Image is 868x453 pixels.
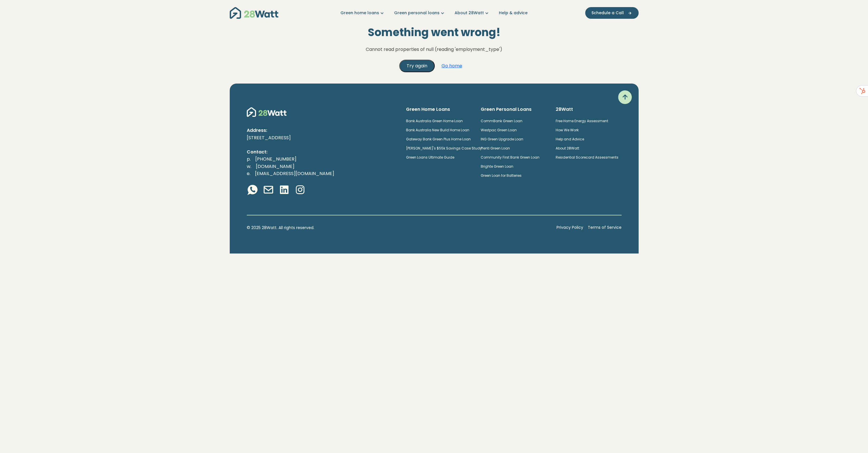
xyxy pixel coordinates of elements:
a: Free Home Energy Assessment [556,119,608,123]
a: Terms of Service [588,225,622,231]
span: p. [247,156,251,162]
a: Instagram [294,184,306,197]
a: Bank Australia New Build Home Loan [406,128,469,132]
a: Green Loan for Batteries [481,173,522,178]
a: Green Loans Ultimate Guide [406,155,454,160]
a: Brighte Green Loan [481,164,513,169]
a: Help & advice [499,10,528,16]
p: [STREET_ADDRESS] [247,134,397,142]
a: [PHONE_NUMBER] [251,156,301,162]
a: About 28Watt [556,146,579,151]
a: Go home [435,60,469,71]
h6: Green Home Loans [406,106,472,113]
a: [DOMAIN_NAME] [251,163,299,170]
a: Help and Advice [556,137,584,142]
span: Schedule a Call [591,10,624,16]
a: Community First Bank Green Loan [481,155,539,160]
h6: 28Watt [556,106,622,113]
h6: Green Personal Loans [481,106,547,113]
a: ING Green Upgrade Loan [481,137,523,142]
a: Green personal loans [394,10,445,16]
a: Email [263,184,274,197]
a: Linkedin [279,184,290,197]
iframe: Chat Widget [840,426,868,453]
img: 28Watt [230,7,278,19]
nav: Main navigation [230,6,639,20]
a: Plenti Green Loan [481,146,510,151]
p: Address: [247,127,397,134]
a: Gateway Bank Green Plus Home Loan [406,137,471,142]
a: Westpac Green Loan [481,128,517,132]
a: Bank Australia Green Home Loan [406,119,463,123]
button: Schedule a Call [585,7,639,19]
img: 28Watt [247,106,286,118]
button: Try again [399,60,435,72]
a: CommBank Green Loan [481,119,522,123]
a: How We Work [556,128,579,132]
span: w. [247,163,251,170]
a: [EMAIL_ADDRESS][DOMAIN_NAME] [250,170,339,177]
a: Privacy Policy [557,225,583,231]
a: Green home loans [340,10,385,16]
a: [PERSON_NAME]'s $55k Savings Case Study [406,146,482,151]
a: About 28Watt [455,10,490,16]
p: © 2025 28Watt. All rights reserved. [247,225,552,231]
p: Contact: [247,148,397,156]
a: Whatsapp [247,184,258,197]
a: Residential Scorecard Assessments [556,155,618,160]
span: e. [247,170,250,177]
